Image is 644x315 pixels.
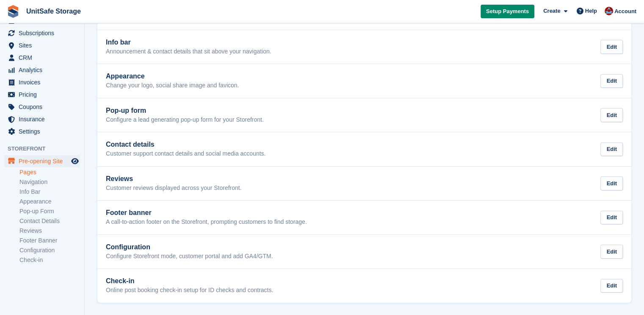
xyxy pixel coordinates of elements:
a: Footer banner A call-to-action footer on the Storefront, prompting customers to find storage. Edit [97,201,631,234]
a: menu [4,101,80,113]
a: Info Bar [19,188,80,196]
div: Edit [600,108,623,122]
a: Navigation [19,178,80,186]
p: Online post booking check-in setup for ID checks and contracts. [106,287,273,294]
a: menu [4,52,80,64]
span: Setup Payments [486,7,529,16]
a: Configuration [19,246,80,254]
a: Pop-up Form [19,207,80,215]
h2: Appearance [106,72,239,80]
span: Invoices [19,76,69,88]
span: Subscriptions [19,27,69,39]
a: menu [4,27,80,39]
span: Analytics [19,64,69,76]
p: Announcement & contact details that sit above your navigation. [106,48,271,56]
h2: Pop-up form [106,107,264,114]
a: Pages [19,168,80,176]
a: menu [4,113,80,125]
a: Reviews [19,227,80,235]
span: Storefront [8,145,84,153]
div: Edit [600,40,623,54]
div: Edit [600,142,623,156]
div: Edit [600,211,623,225]
div: Edit [600,245,623,259]
p: Configure a lead generating pop-up form for your Storefront. [106,116,264,124]
div: Edit [600,74,623,88]
span: Pricing [19,89,69,100]
h2: Footer banner [106,209,307,217]
h2: Reviews [106,175,242,183]
div: Edit [600,279,623,293]
h2: Check-in [106,277,273,285]
p: Configure Storefront mode, customer portal and add GA4/GTM. [106,253,273,260]
span: Sites [19,39,69,51]
span: Help [585,7,597,15]
h2: Info bar [106,39,271,46]
a: Preview store [70,156,80,166]
a: Footer Banner [19,237,80,245]
a: Check-in [19,256,80,264]
img: Danielle Galang [605,7,613,15]
h2: Configuration [106,243,273,251]
a: Check-in Online post booking check-in setup for ID checks and contracts. Edit [97,269,631,303]
a: menu [4,155,80,167]
span: Create [543,7,560,15]
h2: Contact details [106,141,265,148]
span: Insurance [19,113,69,125]
span: Pre-opening Site [19,155,69,167]
a: menu [4,89,80,100]
a: menu [4,39,80,51]
a: UnitSafe Storage [23,4,84,18]
p: A call-to-action footer on the Storefront, prompting customers to find storage. [106,218,307,226]
a: Setup Payments [481,5,534,19]
span: Account [614,7,636,16]
a: Reviews Customer reviews displayed across your Storefront. Edit [97,167,631,201]
img: stora-icon-8386f47178a22dfd0bd8f6a31ec36ba5ce8667c1dd55bd0f319d3a0aa187defe.svg [7,5,19,18]
div: Edit [600,176,623,190]
p: Customer support contact details and social media accounts. [106,150,265,158]
span: Coupons [19,101,69,113]
span: CRM [19,52,69,64]
a: Contact details Customer support contact details and social media accounts. Edit [97,132,631,166]
a: Pop-up form Configure a lead generating pop-up form for your Storefront. Edit [97,98,631,132]
a: Appearance Change your logo, social share image and favicon. Edit [97,64,631,98]
a: menu [4,76,80,88]
a: Appearance [19,198,80,206]
a: Contact Details [19,217,80,225]
a: menu [4,64,80,76]
p: Customer reviews displayed across your Storefront. [106,184,242,192]
a: Configuration Configure Storefront mode, customer portal and add GA4/GTM. Edit [97,235,631,269]
span: Settings [19,125,69,137]
p: Change your logo, social share image and favicon. [106,82,239,89]
a: Info bar Announcement & contact details that sit above your navigation. Edit [97,30,631,64]
a: menu [4,125,80,137]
